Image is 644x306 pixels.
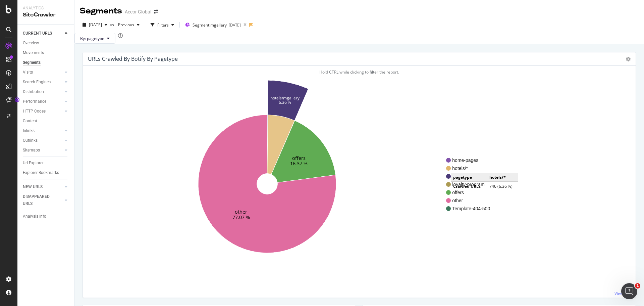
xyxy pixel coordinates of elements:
[23,40,39,47] div: Overview
[23,127,63,134] a: Inlinks
[115,22,134,28] span: Previous
[89,22,102,28] span: 2025 Aug. 20th
[290,160,308,167] text: 16.37 %
[23,69,33,76] div: Visits
[154,9,158,14] div: arrow-right-arrow-left
[14,97,20,103] div: Tooltip anchor
[451,182,487,190] td: Crawled URLs
[451,173,487,182] td: pagetype
[23,127,35,134] div: Inlinks
[23,88,44,95] div: Distribution
[23,5,69,11] div: Analytics
[23,11,69,19] div: SiteCrawler
[235,209,247,215] text: other
[88,54,178,63] h4: URLs Crawled By Botify By pagetype
[232,214,250,220] text: 77.07 %
[452,157,490,164] span: home-pages
[626,57,631,61] i: Options
[74,33,115,44] button: By: pagetype
[23,193,63,207] a: DISAPPEARED URLS
[23,160,69,167] a: Url Explorer
[279,99,291,105] text: 6.36 %
[80,5,122,17] div: Segments
[229,22,241,28] div: [DATE]
[23,98,63,105] a: Performance
[614,291,634,296] a: View More
[23,213,46,220] div: Analysis Info
[148,19,177,30] button: Filters
[23,59,41,66] div: Segments
[292,155,306,161] text: offers
[23,108,46,115] div: HTTP Codes
[23,137,63,144] a: Outlinks
[452,165,490,172] span: hotels/*
[635,283,640,289] span: 1
[23,183,43,190] div: NEW URLS
[193,22,227,28] span: Segment: mgallery
[452,189,490,196] span: offers
[80,36,104,41] span: By: pagetype
[23,79,51,86] div: Search Engines
[23,30,52,37] div: CURRENT URLS
[23,169,69,176] a: Explorer Bookmarks
[157,22,169,28] div: Filters
[487,182,518,190] td: 746 (6.36 %)
[23,88,63,95] a: Distribution
[23,30,63,37] a: CURRENT URLS
[110,22,115,28] span: vs
[23,118,37,125] div: Content
[452,205,490,212] span: Template-404-500
[23,69,63,76] a: Visits
[23,79,63,86] a: Search Engines
[487,173,518,182] td: hotels/*
[621,283,637,299] iframe: Intercom live chat
[23,40,69,47] a: Overview
[270,95,300,101] text: hotels/mgallery
[23,49,69,56] a: Movements
[23,118,69,125] a: Content
[23,160,44,167] div: Url Explorer
[23,108,63,115] a: HTTP Codes
[23,49,44,56] div: Movements
[23,193,57,207] div: DISAPPEARED URLS
[23,213,69,220] a: Analysis Info
[182,19,241,30] button: Segment:mgallery[DATE]
[452,197,490,204] span: other
[80,19,110,30] button: [DATE]
[23,98,46,105] div: Performance
[23,147,40,154] div: Sitemaps
[23,59,69,66] a: Segments
[23,147,63,154] a: Sitemaps
[23,137,38,144] div: Outlinks
[23,169,59,176] div: Explorer Bookmarks
[319,69,399,75] span: Hold CTRL while clicking to filter the report.
[23,183,63,190] a: NEW URLS
[125,8,151,15] div: Accor Global
[115,19,142,30] button: Previous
